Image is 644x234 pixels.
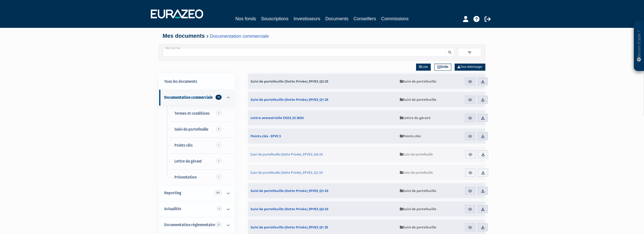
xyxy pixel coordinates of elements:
[468,97,472,102] img: eye.svg
[481,170,485,175] img: download.svg
[416,64,431,71] a: Liste
[174,175,196,180] span: Présentation
[164,222,215,227] span: Documentation règlementaire
[248,92,397,107] a: Suivi de portefeuille (Dette Privée)_EPVE3_Q1-25
[251,97,328,102] span: Suivi de portefeuille (Dette Privée)_EPVE3_Q1-25
[159,74,235,90] a: Tous les documents
[159,122,235,138] a: Suivi de portefeuille8
[164,206,181,211] span: Actualités
[400,188,436,193] span: Suivi de portefeuille
[251,188,328,193] span: Suivi de portefeuille (Dette Privée)_EPVE3_Q1-23
[468,207,472,211] img: eye.svg
[248,110,397,125] a: Lettre semestrielle ESO3_S2 2024
[481,207,485,211] img: download.svg
[400,152,433,157] span: Suivi de portefeuille
[481,225,485,230] img: download.svg
[235,15,256,22] a: Nos fonds
[400,97,436,102] span: Suivi de portefeuille
[159,185,235,201] a: Reporting 302
[400,134,421,138] span: Points clés
[159,169,235,185] a: Présentation1
[248,165,398,180] a: Suivi de portefeuille (Dette Privée)_EPVE3_Q2-24
[400,115,431,120] span: Lettre du gérant
[481,152,485,157] img: download.svg
[216,222,222,227] span: 23
[251,225,328,229] span: Suivi de portefeuille (Dette Privée)_EPVE3_Q1 25
[250,170,323,175] span: Suivi de portefeuille (Dette Privée)_EPVE3_Q2-24
[216,174,221,180] span: 1
[248,128,397,144] a: Points clés - EPVE 3
[174,159,202,164] span: Lettre du gérant
[217,206,222,211] span: 6
[164,95,213,100] span: Documentation commerciale
[250,152,323,157] span: Suivi de portefeuille (Dette Privée)_EPVE3_Q4-24
[400,79,436,84] span: Suivi de portefeuille
[251,79,328,84] span: Suivi de portefeuille (Dette Privée)_EPVE3_Q2-25
[468,116,472,120] img: eye.svg
[248,201,397,217] a: Suivi de portefeuille (Dette Privée)_EPVE3_Q2-23
[293,15,320,22] a: Investisseurs
[381,15,409,22] a: Commissions
[159,138,235,153] a: Points clés1
[151,9,203,18] img: 1732889491-logotype_eurazeo_blanc_rvb.png
[248,74,397,89] a: Suivi de portefeuille (Dette Privée)_EPVE3_Q2-25
[248,183,397,198] a: Suivi de portefeuille (Dette Privée)_EPVE3_Q1-23
[434,64,451,71] a: Grille
[251,115,304,120] span: Lettre semestrielle ESO3_S2 2024
[467,50,472,55] img: filter.svg
[159,153,235,169] a: Lettre du gérant3
[216,159,221,164] span: 3
[437,65,441,69] img: grid.svg
[216,143,221,148] span: 1
[163,33,482,39] h4: Mes documents
[261,15,288,22] a: Souscriptions
[159,90,235,106] a: Documentation commerciale 15
[174,143,193,148] span: Points clés
[400,170,433,175] span: Suivi de portefeuille
[159,217,235,233] a: Documentation règlementaire 23
[159,201,235,217] a: Actualités 6
[216,95,222,100] span: 15
[481,189,485,193] img: download.svg
[174,127,208,132] span: Suivi de portefeuille
[481,134,485,139] img: download.svg
[400,225,436,229] span: Suivi de portefeuille
[468,79,472,84] img: eye.svg
[468,170,473,175] img: eye.svg
[251,134,281,138] span: Points clés - EPVE 3
[216,111,221,116] span: 2
[481,79,485,84] img: download.svg
[468,225,472,230] img: eye.svg
[164,190,181,195] span: Reporting
[468,189,472,193] img: eye.svg
[455,64,485,71] a: Tout télécharger
[216,127,221,132] span: 8
[481,97,485,102] img: download.svg
[163,48,446,56] input: Recherche
[468,152,473,157] img: eye.svg
[468,134,472,139] img: eye.svg
[210,33,269,39] a: Documentation commerciale
[354,15,376,22] a: Conseillers
[481,116,485,120] img: download.svg
[248,146,398,162] a: Suivi de portefeuille (Dette Privée)_EPVE3_Q4-24
[174,111,210,116] span: Termes et conditions
[251,207,328,211] span: Suivi de portefeuille (Dette Privée)_EPVE3_Q2-23
[214,190,222,195] span: 302
[325,15,349,23] a: Documents
[400,207,436,211] span: Suivi de portefeuille
[159,106,235,122] a: Termes et conditions2
[636,23,642,69] p: Besoin d'aide ?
